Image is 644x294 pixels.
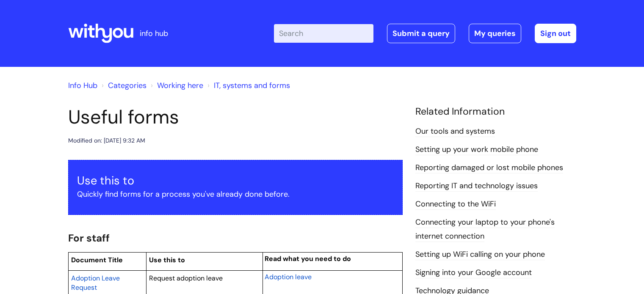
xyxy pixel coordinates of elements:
[71,273,120,292] a: Adoption Leave Request
[415,126,495,137] a: Our tools and systems
[68,106,403,129] h1: Useful forms
[274,24,576,43] div: | -
[108,80,146,91] a: Categories
[535,24,576,43] a: Sign out
[415,162,563,173] a: Reporting damaged or lost mobile phones
[157,80,203,91] a: Working here
[265,272,312,282] a: Adoption leave
[265,254,351,263] span: Read what you need to do
[68,80,97,91] a: Info Hub
[77,174,394,187] h3: Use this to
[469,24,521,43] a: My queries
[415,106,576,118] h4: Related Information
[71,256,123,264] span: Document Title
[149,256,185,264] span: Use this to
[415,217,555,242] a: Connecting your laptop to your phone's internet connection
[214,80,290,91] a: IT, systems and forms
[100,79,146,92] li: Solution home
[415,199,496,210] a: Connecting to the WiFi
[415,181,538,192] a: Reporting IT and technology issues
[77,187,394,201] p: Quickly find forms for a process you've already done before.
[149,79,203,92] li: Working here
[140,27,168,40] p: info hub
[415,144,538,155] a: Setting up your work mobile phone
[415,249,545,260] a: Setting up WiFi calling on your phone
[149,274,223,283] span: Request adoption leave
[387,24,455,43] a: Submit a query
[274,24,373,43] input: Search
[68,231,110,245] span: For staff
[205,79,290,92] li: IT, systems and forms
[265,272,312,281] span: Adoption leave
[415,267,532,278] a: Signing into your Google account
[68,135,145,146] div: Modified on: [DATE] 9:32 AM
